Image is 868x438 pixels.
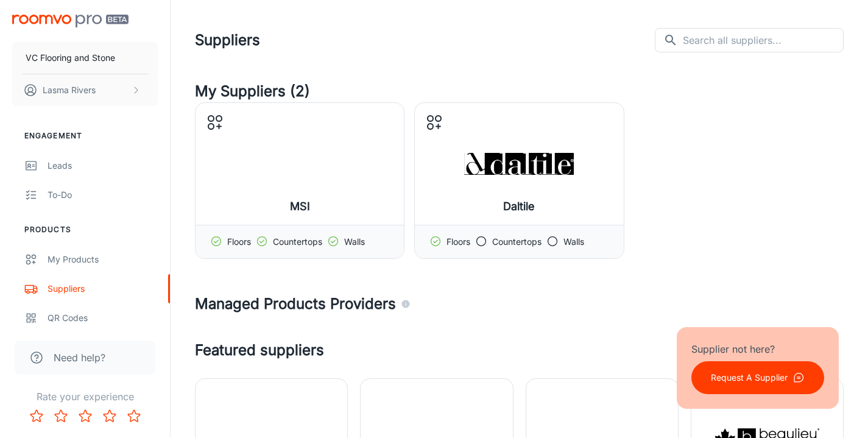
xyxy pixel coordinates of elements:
button: Rate 3 star [73,404,97,428]
h4: My Suppliers (2) [195,80,844,102]
h1: Suppliers [195,29,260,51]
button: Request A Supplier [691,361,824,394]
span: Need help? [54,350,105,365]
div: My Products [48,253,158,266]
img: Roomvo PRO Beta [12,15,129,27]
p: Supplier not here? [691,342,824,356]
button: VC Flooring and Stone [12,42,158,74]
div: To-do [48,188,158,202]
button: Rate 2 star [49,404,73,428]
h4: Featured suppliers [195,339,844,361]
div: QR Codes [48,311,158,325]
input: Search all suppliers... [683,28,844,52]
p: Rate your experience [10,389,160,404]
p: Floors [227,235,251,249]
div: Leads [48,159,158,172]
p: Request A Supplier [711,371,788,384]
p: Walls [563,235,584,249]
p: Lasma Rivers [43,83,96,97]
button: Lasma Rivers [12,74,158,106]
button: Rate 1 star [24,404,49,428]
h4: Managed Products Providers [195,293,844,315]
button: Rate 4 star [97,404,122,428]
button: Rate 5 star [122,404,146,428]
p: VC Flooring and Stone [26,51,115,65]
p: Countertops [492,235,542,249]
div: Agencies and suppliers who work with us to automatically identify the specific products you carry [401,293,411,315]
p: Walls [344,235,365,249]
p: Floors [446,235,470,249]
div: Suppliers [48,282,158,295]
p: Countertops [273,235,322,249]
